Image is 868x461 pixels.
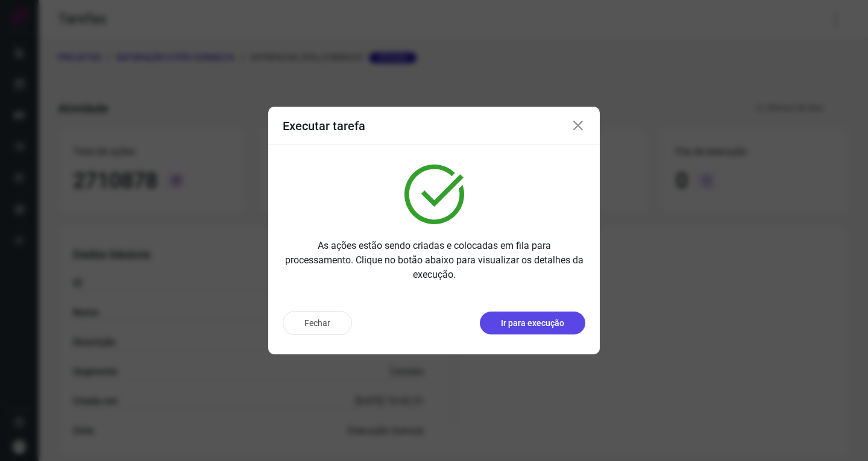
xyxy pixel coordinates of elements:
[404,165,464,224] img: verified.svg
[283,119,365,133] h3: Executar tarefa
[283,239,585,282] p: As ações estão sendo criadas e colocadas em fila para processamento. Clique no botão abaixo para ...
[480,312,585,334] button: Ir para execução
[501,317,564,330] p: Ir para execução
[283,311,352,335] button: Fechar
